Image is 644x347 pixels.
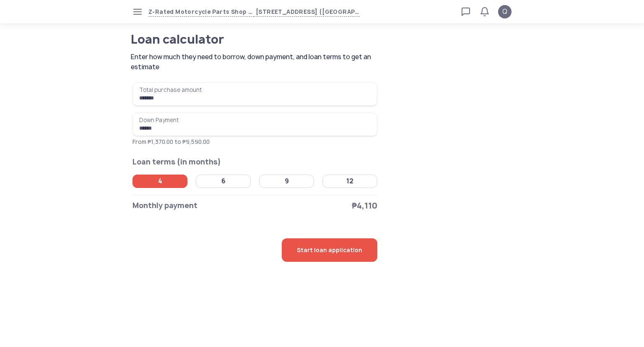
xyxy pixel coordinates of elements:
h1: Loan calculator [131,34,347,45]
div: 9 [285,177,289,185]
p: From ₱1,370.00 to ₱9,590.00 [132,138,377,146]
span: Z-Rated Motorcycle Parts Shop Las Piñas [148,7,254,17]
button: Z-Rated Motorcycle Parts Shop Las Piñas[STREET_ADDRESS] ([GEOGRAPHIC_DATA]), undefined, PHL [148,7,360,17]
h2: Loan terms (in months) [132,156,377,168]
input: Down PaymentFrom ₱1,370.00 to ₱9,590.00 [132,112,377,136]
span: ₱4,110 [352,200,377,211]
input: Total purchase amount [132,82,377,106]
button: Start loan application [282,238,377,262]
div: 12 [346,177,353,185]
span: Start loan application [297,238,362,262]
div: 6 [221,177,226,185]
button: Q [498,5,512,18]
span: Monthly payment [132,200,197,211]
span: Q [502,7,507,17]
span: Enter how much they need to borrow, down payment, and loan terms to get an estimate [131,52,380,72]
span: [STREET_ADDRESS] ([GEOGRAPHIC_DATA]), undefined, PHL [254,7,360,17]
div: 4 [158,177,162,185]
